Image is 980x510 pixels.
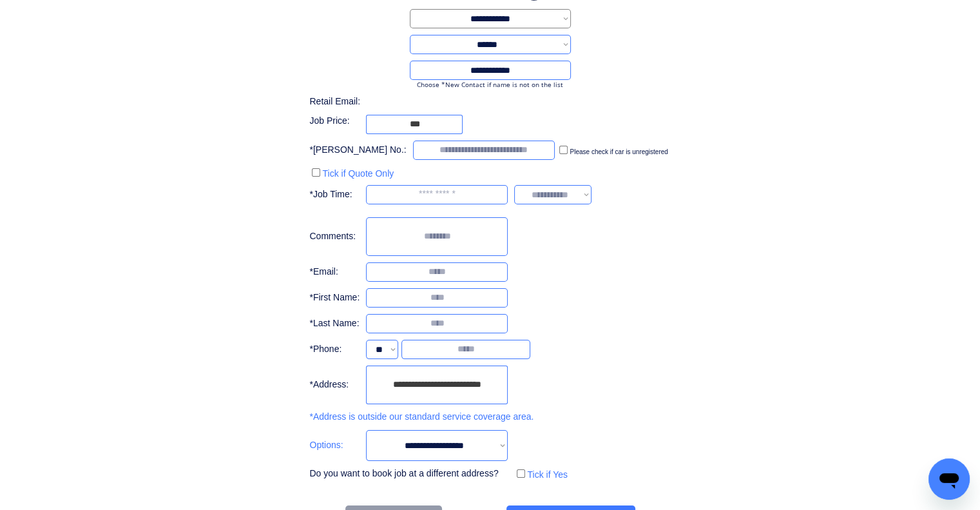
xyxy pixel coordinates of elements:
[309,144,406,157] div: *[PERSON_NAME] No.:
[309,115,360,128] div: Job Price:
[928,458,970,500] iframe: Button to launch messaging window
[570,148,668,155] label: Please check if car is unregistered
[309,266,360,279] div: *Email:
[309,343,360,356] div: *Phone:
[309,317,360,330] div: *Last Name:
[309,411,533,424] div: *Address is outside our standard service coverage area.
[309,291,360,304] div: *First Name:
[527,469,568,480] label: Tick if Yes
[309,378,360,391] div: *Address:
[410,80,571,89] div: Choose *New Contact if name is not on the list
[309,439,360,452] div: Options:
[309,95,374,108] div: Retail Email:
[322,168,394,179] label: Tick if Quote Only
[309,188,360,201] div: *Job Time:
[309,467,508,480] div: Do you want to book job at a different address?
[309,230,360,243] div: Comments:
